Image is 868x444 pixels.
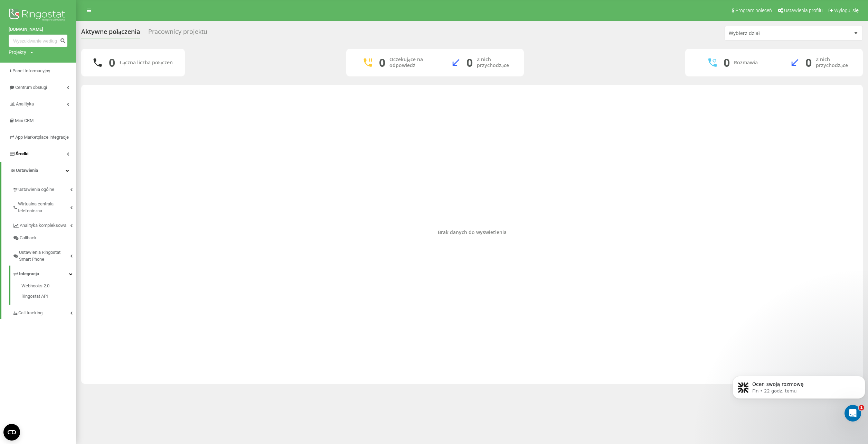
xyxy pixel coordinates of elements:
[20,234,37,241] span: Callback
[9,35,67,47] input: Wyszukiwanie według numeru
[784,8,823,13] span: Ustawienia profilu
[9,7,67,24] img: Ringostat logo
[12,196,76,217] a: Wirtualna centrala telefoniczna
[379,56,385,69] div: 0
[816,57,852,68] div: Z nich przychodzące
[466,56,473,69] div: 0
[21,293,48,300] span: Ringostat API
[12,232,76,244] a: Callback
[16,101,34,107] span: Analityka
[16,168,38,173] span: Ustawienia
[19,249,70,263] span: Ustawienia Ringostat Smart Phone
[21,283,76,291] a: Webhooks 2.0
[109,56,115,69] div: 0
[18,186,54,193] span: Ustawienia ogólne
[12,217,76,232] a: Analityka kompleksowa
[15,135,69,140] span: App Marketplace integracje
[834,8,859,13] span: Wyloguj się
[12,305,76,319] a: Call tracking
[119,60,172,66] div: Łączna liczba połączeń
[730,361,868,425] iframe: Intercom notifications wiadomość
[735,8,772,13] span: Program poleceń
[477,57,513,68] div: Z nich przychodzące
[15,85,47,90] span: Centrum obsługi
[724,56,730,69] div: 0
[805,56,812,69] div: 0
[389,57,424,68] div: Oczekujące na odpowiedź
[148,28,207,39] div: Pracownicy projektu
[20,222,66,229] span: Analityka kompleksowa
[81,28,140,39] div: Aktywne połączenia
[12,181,76,196] a: Ustawienia ogólne
[859,405,864,410] span: 1
[734,60,758,66] div: Rozmawia
[21,283,49,289] span: Webhooks 2.0
[15,118,34,123] span: Mini CRM
[18,309,43,316] span: Call tracking
[12,68,50,73] span: Panel Informacyjny
[19,270,39,277] span: Integracja
[12,244,76,266] a: Ustawienia Ringostat Smart Phone
[3,424,20,441] button: Open CMP widget
[87,230,857,235] div: Brak danych do wyświetlenia
[9,49,26,56] div: Projekty
[845,405,861,422] iframe: Intercom live chat
[729,30,811,36] div: Wybierz dział
[9,26,67,33] a: [DOMAIN_NAME]
[12,266,76,280] a: Integracja
[1,162,76,179] a: Ustawienia
[16,151,28,156] span: Środki
[21,291,76,300] a: Ringostat API
[18,201,70,214] span: Wirtualna centrala telefoniczna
